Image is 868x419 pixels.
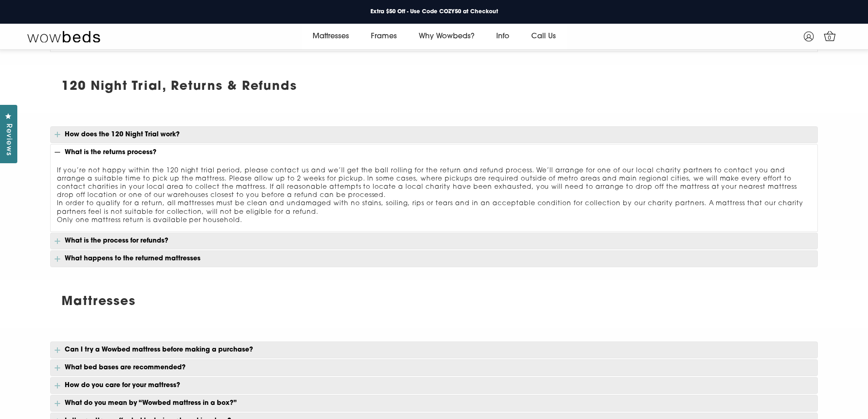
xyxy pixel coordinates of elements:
[62,81,297,93] strong: 120 Night Trial, Returns & Refunds
[825,34,834,43] span: 0
[485,24,520,49] a: Info
[302,24,360,49] a: Mattresses
[50,160,818,232] div: If you’re not happy within the 120 night trial period, please contact us and we’ll get the ball r...
[62,296,136,308] strong: Mattresses
[50,144,818,160] p: What is the returns process?
[520,24,567,49] a: Call Us
[2,124,14,156] span: Reviews
[50,341,818,358] p: Can I try a Wowbed mattress before making a purchase?
[50,377,818,394] p: How do you care for your mattress?
[50,250,818,267] p: What happens to the returned mattresses
[363,6,505,18] a: Extra $50 Off - Use Code COZY50 at Checkout
[50,395,818,412] p: What do you mean by “Wowbed mattress in a box?”
[822,28,837,44] a: 0
[408,24,485,49] a: Why Wowbeds?
[360,24,408,49] a: Frames
[50,233,818,249] p: What is the process for refunds?
[50,126,818,143] p: How does the 120 Night Trial work?
[27,30,100,43] img: Wow Beds Logo
[50,359,818,376] p: What bed bases are recommended?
